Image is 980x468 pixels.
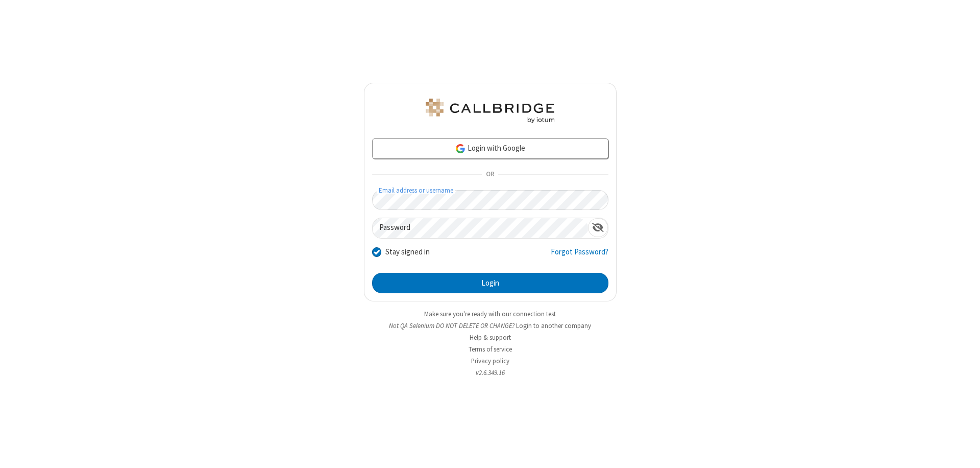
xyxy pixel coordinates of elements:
button: Login [372,273,608,293]
span: OR [482,168,498,182]
a: Privacy policy [471,357,509,365]
a: Make sure you're ready with our connection test [424,310,556,318]
a: Forgot Password? [551,246,608,266]
a: Terms of service [469,345,512,354]
a: Help & support [470,333,511,342]
img: QA Selenium DO NOT DELETE OR CHANGE [424,99,556,123]
li: Not QA Selenium DO NOT DELETE OR CHANGE? [364,321,617,331]
input: Email address or username [372,190,608,210]
label: Stay signed in [385,246,430,258]
input: Password [373,218,588,238]
img: google-icon.png [455,143,466,154]
li: v2.6.349.16 [364,368,617,378]
a: Login with Google [372,138,608,159]
button: Login to another company [516,321,591,331]
div: Show password [588,218,608,237]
